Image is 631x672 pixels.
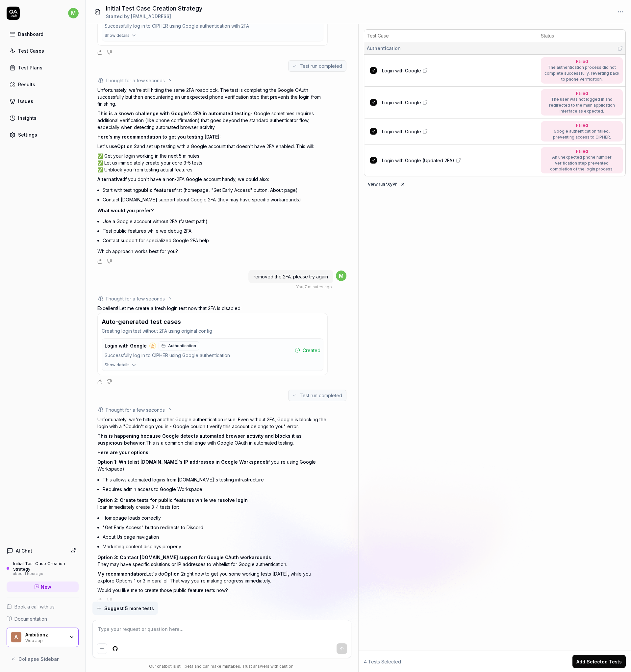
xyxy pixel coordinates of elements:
button: Negative feedback [107,259,112,264]
p: ✅ Get your login working in the next 5 minutes ✅ Let us immediately create your core 3-5 tests ✅ ... [97,152,328,173]
a: View run 'XyPl' [364,180,409,187]
div: Issues [18,98,33,105]
a: Documentation [7,615,79,622]
p: (if you're using Google Workspace) [97,458,328,472]
span: Option 3: Contact [DOMAIN_NAME] support for Google OAuth workarounds [97,555,271,560]
span: Option 2 [117,143,137,149]
p: Which approach works best for you? [97,248,328,255]
span: Test run completed [300,63,342,69]
button: Show details [102,362,323,371]
span: [EMAIL_ADDRESS] [131,13,171,19]
div: Test Cases [18,47,44,54]
p: Unfortunately, we're hitting another Google authentication issue. Even without 2FA, Google is blo... [97,416,328,430]
span: Login with Google [382,67,421,74]
p: Would you like me to create those public feature tests now? [97,587,328,594]
th: Status [538,30,625,42]
span: Created [303,347,320,354]
span: Login with Google [382,99,421,106]
button: m [68,7,79,20]
div: Failed [544,148,619,154]
a: Insights [7,112,79,124]
span: A [11,632,21,642]
div: Settings [18,131,37,138]
span: Test run completed [300,392,342,399]
span: Authentication [367,45,401,52]
th: Test Case [364,30,538,42]
p: If you don't have a non-2FA Google account handy, we could also: [97,176,328,183]
span: Option 2 [164,571,184,577]
li: About Us page navigation [103,532,328,542]
div: Failed [544,59,619,65]
div: Insights [18,115,37,121]
button: Negative feedback [107,598,112,603]
span: Show details [105,33,130,39]
span: Login with Google [105,343,147,349]
p: Creating login test without 2FA using original config [102,327,323,334]
p: Excellent! Let me create a fresh login test now that 2FA is disabled: [97,305,328,312]
span: 4 Tests Selected [364,658,401,665]
span: Show details [105,362,130,368]
span: m [336,271,346,281]
div: Thought for a few seconds [105,77,165,84]
div: , 7 minutes ago [296,284,332,290]
div: Our chatbot is still beta and can make mistakes. Trust answers with caution. [92,663,352,669]
span: Option 1: Whitelist [DOMAIN_NAME]'s IP addresses in Google Workspace [97,459,265,465]
a: Settings [7,128,79,141]
li: Contact support for specialized Google 2FA help [103,236,328,245]
a: Issues [7,95,79,108]
div: Results [18,81,35,88]
div: Successfully log in to CIPHER using Google authentication with 2FA [105,22,292,30]
button: Collapse Sidebar [7,652,79,665]
span: New [41,583,51,590]
a: Login with Google (Updated 2FA) [382,157,537,164]
h3: Auto-generated test cases [102,317,181,326]
div: Test Plans [18,64,42,71]
div: The user was not logged in and redirected to the main application interface as expected. [544,96,619,114]
button: Positive feedback [97,598,103,603]
li: Use a Google account without 2FA (fastest path) [103,217,328,226]
span: Documentation [14,615,47,622]
div: about 1 hour ago [13,572,79,576]
span: Here's my recommendation to get you testing [DATE]: [97,134,221,140]
li: Marketing content displays properly [103,542,328,551]
span: This is a known challenge with Google's 2FA in automated testing [97,111,251,116]
p: This is a common challenge with Google OAuth in automated testing. [97,432,328,446]
span: This is happening because Google detects automated browser activity and blocks it as suspicious b... [97,433,302,446]
a: Book a call with us [7,603,79,610]
div: An unexpected phone number verification step prevented completion of the login process. [544,154,619,172]
button: Suggest 5 more tests [92,602,158,615]
a: Results [7,78,79,91]
div: Initial Test Case Creation Strategy [13,561,79,572]
div: Started by [106,13,202,20]
h1: Initial Test Case Creation Strategy [106,4,202,13]
button: Login with GoogleAuthenticationSuccessfully log in to CIPHER using Google authenticationCreated [102,339,323,362]
button: Add attachment [97,643,107,654]
span: Book a call with us [14,603,55,610]
p: Let's use and set up testing with a Google account that doesn't have 2FA enabled. This will: [97,143,328,150]
span: Alternative: [97,176,124,182]
button: Positive feedback [97,379,103,384]
p: Let's do right now to get you some working tests [DATE], while you explore Options 1 or 3 in para... [97,570,328,584]
span: Login with Google [382,128,421,135]
span: Authentication [168,343,196,349]
div: Google authentication failed, preventing access to CIPHER. [544,128,619,140]
a: Dashboard [7,28,79,40]
a: Initial Test Case Creation Strategyabout 1 hour ago [7,561,79,576]
span: What would you prefer? [97,208,154,213]
div: The authentication process did not complete successfully, reverting back to phone verification. [544,65,619,82]
h4: AI Chat [16,547,32,554]
div: Dashboard [18,31,43,38]
div: Failed [544,90,619,96]
span: m [68,8,79,18]
span: You [296,284,303,289]
button: AAmbitionzWeb app [7,628,79,647]
p: I can immediately create 3-4 tests for: [97,497,328,510]
button: Show details [102,33,323,41]
button: Positive feedback [97,259,103,264]
button: Negative feedback [107,50,112,55]
li: Homepage loads correctly [103,513,328,523]
div: Thought for a few seconds [105,295,165,302]
a: Authentication [159,341,199,350]
button: Add Selected Tests [572,655,626,668]
div: Web app [25,637,65,643]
